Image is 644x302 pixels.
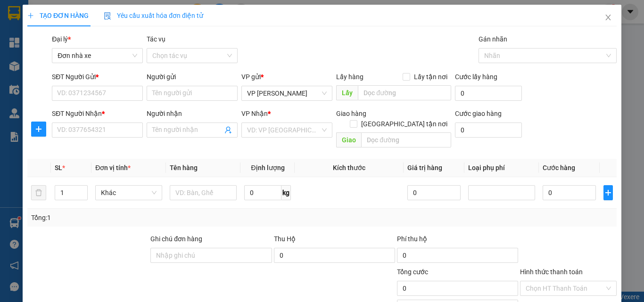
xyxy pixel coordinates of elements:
strong: PHIẾU GỬI HÀNG [91,28,168,38]
span: Tên hàng [170,164,198,171]
div: SĐT Người Nhận [52,108,143,119]
button: plus [603,185,613,200]
img: logo [8,15,53,59]
span: Lấy tận nơi [410,72,451,82]
span: user-add [224,126,232,134]
span: kg [281,185,291,200]
span: Giá trị hàng [407,164,442,171]
span: VP Võ Chí Công [247,86,327,100]
span: plus [32,125,46,133]
label: Gán nhãn [479,35,507,43]
th: Loại phụ phí [464,159,539,177]
span: Lấy [336,85,358,100]
label: Cước giao hàng [454,110,501,117]
span: Yêu cầu xuất hóa đơn điện tử [104,12,203,19]
label: Hình thức thanh toán [520,268,583,276]
button: delete [31,185,46,200]
span: Đại lý [52,35,71,43]
span: Giao hàng [336,110,366,117]
span: Định lượng [251,164,284,171]
span: Kích thước [333,164,365,171]
span: Thu Hộ [273,235,295,243]
label: Ghi chú đơn hàng [150,235,202,243]
strong: CÔNG TY TNHH VĨNH QUANG [66,16,194,26]
span: Khác [101,186,157,200]
div: Người nhận [147,108,238,119]
strong: Hotline : 0889 23 23 23 [99,40,160,47]
span: TẠO ĐƠN HÀNG [27,12,89,19]
input: Dọc đường [358,85,451,100]
input: Ghi chú đơn hàng [150,248,272,263]
div: Tổng: 1 [31,212,249,223]
span: Đơn vị tính [95,164,131,171]
input: 0 [407,185,460,200]
span: Lấy hàng [336,73,363,81]
div: Phí thu hộ [397,234,518,248]
span: Đơn nhà xe [58,49,137,63]
button: Close [595,5,621,31]
span: plus [604,189,612,196]
div: SĐT Người Gửi [52,72,143,82]
strong: : [DOMAIN_NAME] [88,49,171,57]
span: [GEOGRAPHIC_DATA] tận nơi [357,119,451,129]
span: Tổng cước [397,268,428,276]
span: VP Nhận [241,110,268,117]
div: Người gửi [147,72,238,82]
div: VP gửi [241,72,332,82]
img: icon [104,12,111,20]
input: Dọc đường [361,132,451,147]
label: Tác vụ [147,35,165,43]
label: Cước lấy hàng [454,73,497,81]
span: Giao [336,132,361,147]
input: Cước giao hàng [454,122,522,138]
input: Cước lấy hàng [454,86,522,101]
span: Cước hàng [543,164,575,171]
span: close [604,14,612,21]
span: Website [88,50,110,57]
button: plus [31,122,46,137]
input: VD: Bàn, Ghế [170,185,237,200]
span: SL [55,164,62,171]
span: plus [27,12,34,19]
